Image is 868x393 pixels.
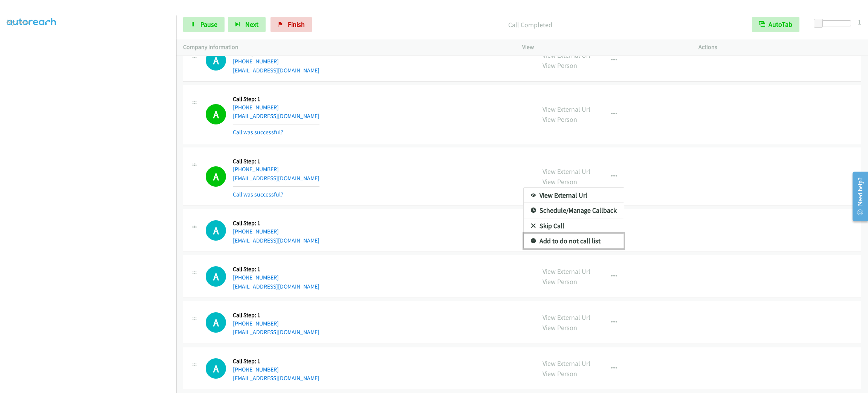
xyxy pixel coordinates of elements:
[524,218,624,233] a: Skip Call
[206,220,226,241] div: The call is yet to be attempted
[7,34,176,392] iframe: To enrich screen reader interactions, please activate Accessibility in Grammarly extension settings
[206,220,226,241] h1: A
[846,166,868,226] iframe: Resource Center
[524,188,624,203] a: View External Url
[7,17,29,26] a: My Lists
[206,358,226,379] div: The call is yet to be attempted
[206,312,226,333] div: The call is yet to be attempted
[206,358,226,379] h1: A
[206,312,226,333] h1: A
[524,233,624,249] a: Add to do not call list
[206,266,226,287] div: The call is yet to be attempted
[524,203,624,218] a: Schedule/Manage Callback
[206,266,226,287] h1: A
